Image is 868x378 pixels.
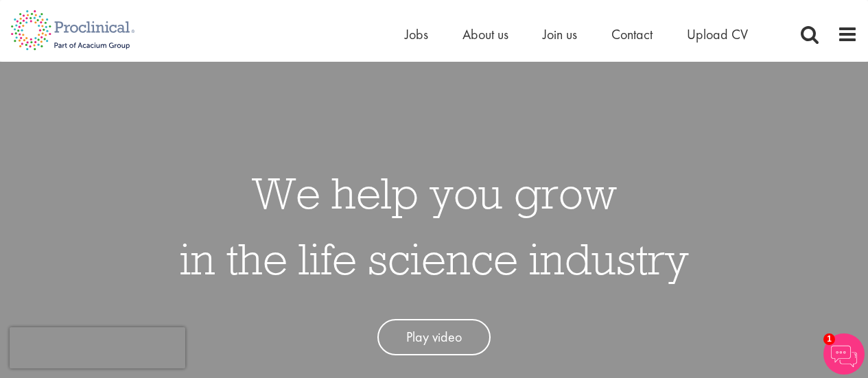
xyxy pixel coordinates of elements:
[462,25,508,43] a: About us
[611,25,653,43] a: Contact
[543,25,577,43] a: Join us
[823,333,835,345] span: 1
[823,333,865,375] img: Chatbot
[377,319,491,355] a: Play video
[180,160,689,292] h1: We help you grow in the life science industry
[405,25,428,43] a: Jobs
[687,25,748,43] a: Upload CV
